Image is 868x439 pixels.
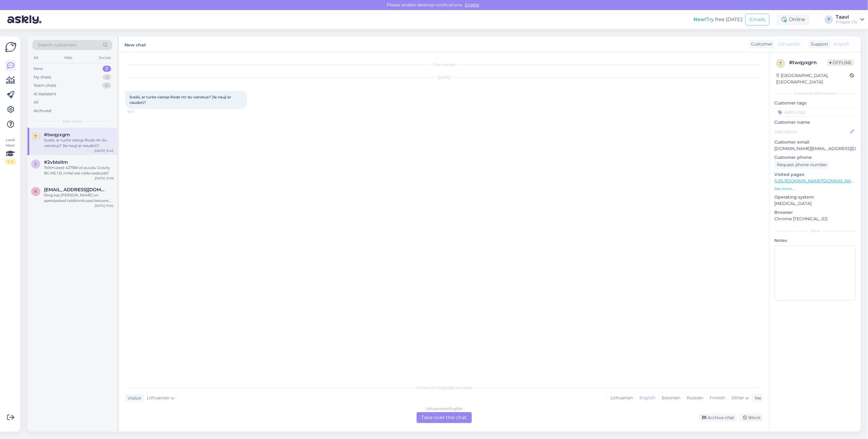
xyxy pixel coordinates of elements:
span: Search customers [38,42,77,48]
p: [DOMAIN_NAME][EMAIL_ADDRESS][DOMAIN_NAME] [774,145,856,152]
div: Progear OÜ [836,20,858,24]
div: Ning kas [PERSON_NAME] on spetsiaalsed taldkinnitused betooni jaoks? [44,192,114,203]
div: Taavi [836,15,858,20]
p: Notes [774,237,856,244]
span: Other [732,395,744,401]
div: Estonian [658,393,683,403]
span: Sveiki, ar turite vietoje Rode ntr du vienetus? Jie nauji ar naudoti? [129,95,232,105]
div: Take over the chat [417,412,472,423]
div: Finnish [706,393,728,403]
input: Add name [775,128,849,135]
div: Visitor [125,395,142,401]
div: Block [739,414,763,422]
div: Team chats [34,82,56,89]
div: [GEOGRAPHIC_DATA], [GEOGRAPHIC_DATA] [776,72,850,85]
a: TaaviProgear OÜ [836,15,864,24]
div: 1 / 3 [5,159,16,165]
div: Choose the language and reply [125,385,763,390]
div: Me [752,395,761,401]
p: Customer tags [774,100,856,106]
div: Lithuanian to English [426,406,463,412]
div: [DATE] [125,75,763,80]
input: Add a tag [774,108,856,117]
div: Archived [34,108,51,114]
div: # twqyxgrn [789,59,827,66]
b: New! [693,16,707,22]
div: All [32,54,39,62]
div: English [636,393,658,403]
span: #2vbtsitm [44,159,68,165]
div: 3 [103,66,111,72]
p: [MEDICAL_DATA] [774,200,856,207]
p: Customer name [774,119,856,126]
span: #twqyxgrn [44,132,70,137]
a: [URL][DOMAIN_NAME][DOMAIN_NAME] [774,178,859,184]
div: Try free [DATE]: [693,16,743,23]
div: Archive chat [698,414,737,422]
div: Extra [774,228,856,234]
div: Customer information [774,91,856,96]
div: Sveiki, ar turite vietoje Rode ntr du vienetus? Jie nauji ar naudoti? [44,137,114,148]
div: Online [777,14,810,25]
img: Askly Logo [5,41,16,53]
div: Tellimusest 427186 oli puudu Gravity BG MS 1 B, millal see võiks saabuda? [44,165,114,176]
span: 2 [35,162,37,166]
div: AI Assistant [34,91,56,97]
span: New chats [63,119,82,124]
p: Customer email [774,139,856,145]
div: New [34,66,43,72]
div: Russian [683,393,706,403]
span: Lithuanian [778,41,800,47]
span: Lithuanian [147,395,169,401]
p: See more ... [774,186,856,192]
div: [DATE] 15:50 [95,203,114,208]
div: T [825,15,833,24]
button: Emails [745,14,769,25]
div: [DATE] 15:43 [95,148,114,153]
span: 15:43 [127,109,150,114]
div: Lithuanian [607,393,636,403]
div: Support [808,41,828,47]
div: Customer [749,41,772,47]
div: Request phone number [774,161,830,169]
div: 0 [102,82,111,89]
p: Chrome [TECHNICAL_ID] [774,216,856,222]
p: Visited pages [774,171,856,178]
span: English [834,41,849,47]
div: 3 [103,74,111,80]
label: New chat [125,40,146,48]
span: Offline [827,59,854,66]
span: t [780,61,782,66]
div: All [34,99,39,105]
span: t [35,134,37,139]
span: r [34,189,37,194]
span: Enable [463,2,481,8]
div: Socials [97,54,112,62]
div: Web [63,54,74,62]
div: Chat started [125,62,763,68]
p: Customer phone [774,154,856,161]
div: [DATE] 10:59 [95,176,114,181]
div: Look Here [5,137,16,165]
p: Browser [774,209,856,216]
div: My chats [34,74,51,80]
p: Operating system [774,194,856,200]
span: reivohan@gmail.com [44,187,107,192]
